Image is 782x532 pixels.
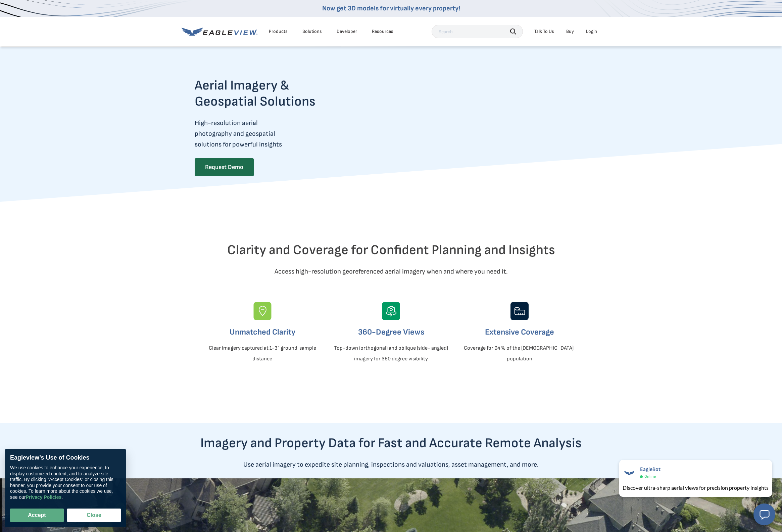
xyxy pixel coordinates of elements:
div: Products [269,28,288,35]
button: Close [67,509,121,522]
div: Login [586,28,597,35]
p: Access high-resolution georeferenced aerial imagery when and where you need it. [195,266,587,277]
button: Accept [10,509,64,522]
div: We use cookies to enhance your experience, to display customized content, and to analyze site tra... [10,465,121,500]
div: Talk To Us [534,28,554,35]
p: High-resolution aerial photography and geospatial solutions for powerful insights [195,118,342,150]
h3: 360-Degree Views [332,327,450,338]
div: Eagleview’s Use of Cookies [10,454,121,462]
a: Privacy Policies [26,494,62,500]
a: Buy [566,28,574,35]
p: Clear imagery captured at 1-3” ground sample distance [204,343,321,364]
h2: Aerial Imagery & Geospatial Solutions [195,77,342,110]
a: Now get 3D models for virtually every property! [322,4,460,12]
div: Resources [372,28,393,35]
input: Search [432,25,523,38]
h2: Clarity and Coverage for Confident Planning and Insights [195,242,587,258]
h3: Unmatched Clarity [204,327,321,338]
div: Solutions [302,28,322,35]
a: Developer [337,28,357,35]
span: EagleBot [640,466,661,473]
span: Online [644,474,656,479]
div: Discover ultra-sharp aerial views for precision property insights [623,484,769,492]
p: Top-down (orthogonal) and oblique (side- angled) imagery for 360 degree visibility [332,343,450,364]
img: EagleBot [623,466,636,480]
a: Request Demo [195,158,254,176]
h3: Extensive Coverage [461,327,578,338]
button: Open chat window [753,504,775,525]
p: Coverage for 94% of the [DEMOGRAPHIC_DATA] population [461,343,578,364]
